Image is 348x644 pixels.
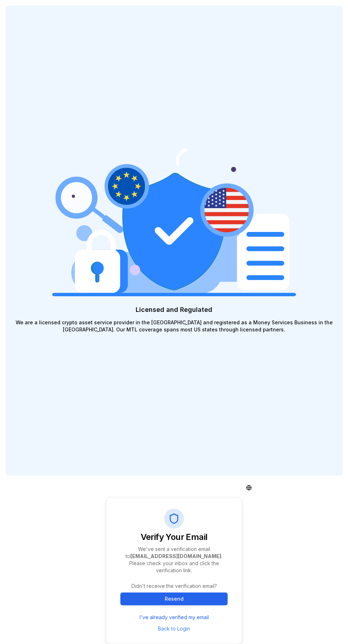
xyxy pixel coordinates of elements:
h1: Verify Your Email [141,531,208,543]
p: We've sent a verification email to . Please check your inbox and click the verification link. [120,546,228,574]
a: Back to Login [158,626,190,632]
p: Didn't receive the verification email? [120,583,228,590]
p: Licensed and Regulated [11,305,337,315]
a: I've already verified my email [140,614,209,621]
button: Resend [120,592,228,605]
p: We are a licensed crypto asset service provider in the [GEOGRAPHIC_DATA] and registered as a Mone... [11,319,337,333]
b: [EMAIL_ADDRESS][DOMAIN_NAME] [130,553,221,559]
